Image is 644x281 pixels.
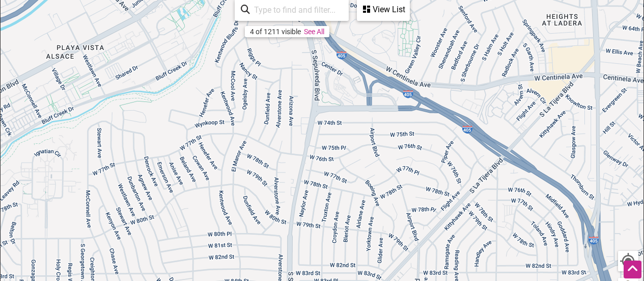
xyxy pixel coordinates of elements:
[618,251,638,271] button: Your Location
[624,261,641,278] div: Scroll Back to Top
[250,28,301,36] div: 4 of 1211 visible
[304,28,324,36] a: See All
